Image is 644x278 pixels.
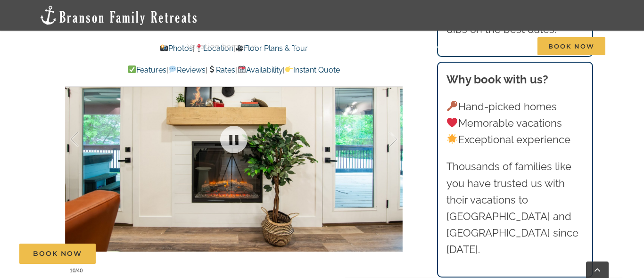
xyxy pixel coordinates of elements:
span: Book Now [33,250,82,258]
span: Things to do [277,43,324,49]
a: Rates [207,65,235,74]
p: Hand-picked homes Memorable vacations Exceptional experience [446,98,584,148]
a: Vacation homes [187,31,256,61]
a: Contact [487,31,516,61]
img: Branson Family Retreats Logo [39,5,198,26]
span: Contact [487,43,516,49]
a: Deals & More [355,31,413,61]
a: About [434,31,465,61]
img: 🌟 [447,134,457,144]
a: Things to do [277,31,333,61]
a: Features [128,65,166,74]
span: Book Now [537,37,605,55]
a: Book Now [19,244,96,264]
span: About [434,43,456,49]
h3: Why book with us? [446,71,584,88]
img: 💲 [208,65,215,73]
span: Deals & More [355,43,404,49]
img: 🔑 [447,101,457,111]
nav: Main Menu Sticky [187,31,605,61]
span: Vacation homes [187,43,247,49]
a: Availability [237,65,282,74]
p: Thousands of families like you have trusted us with their vacations to [GEOGRAPHIC_DATA] and [GEO... [446,158,584,258]
img: 📆 [238,65,246,73]
img: ✅ [128,65,136,73]
img: 💬 [169,65,176,73]
img: ❤️ [447,117,457,128]
a: Reviews [168,65,206,74]
p: | | | | [65,64,403,76]
a: Instant Quote [285,65,340,74]
img: 👉 [285,65,293,73]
